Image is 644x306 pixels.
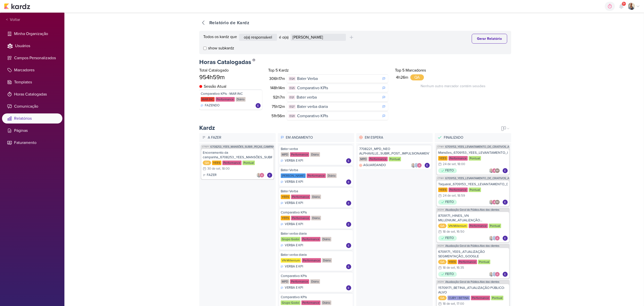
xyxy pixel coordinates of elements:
img: Caroline Traven De Andrade [414,163,419,168]
div: Performance [469,224,488,228]
a: Bater Verba [PERSON_NAME] Performance Diário VERBA E KPI [279,166,353,186]
div: , 18:59 [456,194,465,197]
div: , 16:35 [455,266,464,269]
div: EQ5 [289,86,296,90]
img: Eduardo Quaresma [346,179,351,185]
span: CT1611 [437,145,444,148]
li: Usuários [2,41,62,51]
div: Bater verba diaria [281,253,351,257]
li: Faturamento [2,138,62,148]
div: Nenhum outro marcador contém sessões [395,80,511,89]
li: Minha Organização [2,29,62,39]
div: EQ4 [289,77,296,81]
p: VERBA E KPI [285,222,303,227]
a: Taquaral_6709153_YEES_LEVANTAMENTO_DE_CRIATIVOS_ATIVOS YEES Performance Pontual 24 de set , 18:59... [437,180,509,206]
a: Atualização Geral do Público-Alvo dos clientes [445,244,499,247]
span: 9+ [623,2,625,6]
p: FEITO [445,200,454,205]
div: Pontual [389,157,401,161]
p: FEITO [445,168,454,173]
span: Bater verba diaria [297,104,328,110]
div: QA [203,161,211,165]
a: 6709153_YEES_LEVANTAMENTO_DE_CRIATIVOS_ATIVOS [445,145,516,148]
div: Bater Verba [281,189,351,194]
div: Mansões_6709153_YEES_LEVANTAMENTO_DE_CRIATIVOS_ATIVOS [438,150,508,155]
div: Kardz [199,124,215,132]
li: Marcadores [2,65,62,75]
p: VERBA E KPI [285,158,303,163]
a: Bater verba diaria Grupo Godoi Performance Diário VERBA E KPI [279,229,353,250]
div: YEES [281,195,290,199]
div: YEES [281,216,290,220]
a: Comparativo KPIs YEES Performance Diário VERBA E KPI [279,208,353,228]
div: [PERSON_NAME] [281,173,306,178]
img: Iara Santos [489,200,494,205]
a: Comparativo KPIs - MAR INC MAR INC Performance Diário FAZENDO [199,89,262,110]
a: 7708221_MPD_NEO ALPHAVILLE_SUBIR_POST_IMPULSIONAMENTO_META_ADS MPD Performance Pontual AGUARDANDO [358,145,431,169]
a: 8709171_HINES_VN MILLENIUM_ATUALIZAÇÃO SEGMENTAÇÃO_GOOGLE QA VN Millenium Performance Pontual 18 ... [437,212,509,242]
div: Relatório de Kardz [209,19,249,26]
span: Voltar [8,17,20,23]
p: Finalizado [443,134,510,141]
div: Bater verba diaria [281,231,351,236]
div: Pontual [478,260,490,264]
div: Bater verba [281,147,351,151]
div: 7708221_MPD_NEO ALPHAVILLE_SUBIR_POST_IMPULSIONAMENTO_META_ADS [359,147,430,156]
div: 148h14m [269,85,287,91]
div: Bater Verba [281,168,351,172]
div: Diário [311,195,321,199]
div: Performance [458,260,477,264]
div: Top 5 Marcadores [395,67,511,73]
img: Eduardo Quaresma [503,236,508,241]
img: Eduardo Quaresma [256,103,261,108]
div: 954h59m [199,73,262,81]
p: A Fazer [207,134,274,141]
div: Performance [301,237,320,241]
div: MPD [281,279,289,284]
li: Campos Personalizados [2,53,62,63]
div: 4h26m [395,74,410,80]
div: Pontual [243,161,255,165]
img: Iara Santos [411,163,416,168]
div: YEES [438,156,448,161]
p: IM [496,201,499,204]
a: Atualização Geral do Público-Alvo dos clientes [445,281,499,283]
div: Diário [236,97,246,102]
input: show subkardz [203,47,207,50]
div: Performance [302,258,321,263]
div: Top 5 Kardz [268,67,389,73]
p: VERBA E KPI [285,285,303,290]
div: Performance [291,195,310,199]
img: Caroline Traven De Andrade [492,236,497,241]
li: Páginas [2,126,62,136]
li: Relatórios [2,113,62,124]
a: Bater verba MPD Performance Diário VERBA E KPI [279,145,353,165]
li: Comunicação [2,101,62,111]
div: Performance [290,152,309,157]
span: Sessão Atual [204,83,226,89]
div: 92h7m [269,94,287,100]
div: Performance [307,173,326,178]
img: Iara Santos [489,236,494,241]
span: show subkardz [208,45,234,51]
div: é o(a) [279,34,289,40]
div: Diário [321,237,331,241]
span: Total Catalogado [199,68,229,73]
img: Iara Santos [489,168,494,173]
img: Iara Santos [628,3,635,10]
div: Pontual [469,188,481,192]
div: QA [438,224,447,228]
img: Eduardo Quaresma [425,163,430,168]
div: Diário [322,258,332,263]
div: MPD [359,157,368,161]
div: 75h12m [269,104,287,110]
div: 18 de set [443,230,455,233]
div: 51h56m [269,113,287,119]
p: VERBA E KPI [285,179,303,185]
div: 6709171_YEES_ATUALIZAÇÃO SEGMENTAÇÃO_GOOGLE [438,250,508,259]
a: EQ4 Bater Verba [287,74,388,83]
div: Diário [310,279,320,284]
div: QA [438,260,447,264]
img: Eduardo Quaresma [503,168,508,173]
div: EQ1 [289,95,295,100]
